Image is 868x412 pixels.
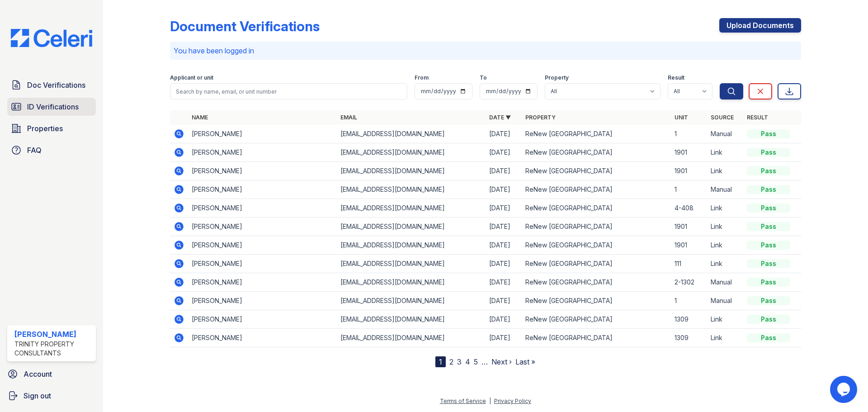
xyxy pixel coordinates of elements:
[747,222,790,231] div: Pass
[486,143,522,162] td: [DATE]
[522,255,670,273] td: ReNew [GEOGRAPHIC_DATA]
[27,80,85,90] span: Doc Verifications
[188,199,337,218] td: [PERSON_NAME]
[7,76,96,94] a: Doc Verifications
[188,236,337,255] td: [PERSON_NAME]
[707,199,743,218] td: Link
[440,398,486,404] a: Terms of Service
[170,83,407,99] input: Search by name, email, or unit number
[522,329,670,347] td: ReNew [GEOGRAPHIC_DATA]
[14,340,92,358] div: Trinity Property Consultants
[489,398,491,404] div: |
[747,259,790,268] div: Pass
[14,329,92,340] div: [PERSON_NAME]
[707,273,743,292] td: Manual
[486,218,522,236] td: [DATE]
[671,255,707,273] td: 111
[24,369,52,379] span: Account
[337,273,486,292] td: [EMAIL_ADDRESS][DOMAIN_NAME]
[707,310,743,329] td: Link
[522,236,670,255] td: ReNew [GEOGRAPHIC_DATA]
[522,143,670,162] td: ReNew [GEOGRAPHIC_DATA]
[486,125,522,143] td: [DATE]
[170,74,213,81] label: Applicant or unit
[337,329,486,347] td: [EMAIL_ADDRESS][DOMAIN_NAME]
[474,357,478,366] a: 5
[4,29,99,47] img: CE_Logo_Blue-a8612792a0a2168367f1c8372b55b34899dd931a85d93a1a3d3e32e68fde9ad4.png
[7,98,96,116] a: ID Verifications
[486,329,522,347] td: [DATE]
[7,119,96,137] a: Properties
[719,18,801,33] a: Upload Documents
[486,292,522,310] td: [DATE]
[707,125,743,143] td: Manual
[671,162,707,180] td: 1901
[337,162,486,180] td: [EMAIL_ADDRESS][DOMAIN_NAME]
[671,125,707,143] td: 1
[7,141,96,159] a: FAQ
[707,143,743,162] td: Link
[435,356,446,367] div: 1
[188,255,337,273] td: [PERSON_NAME]
[337,125,486,143] td: [EMAIL_ADDRESS][DOMAIN_NAME]
[337,218,486,236] td: [EMAIL_ADDRESS][DOMAIN_NAME]
[747,114,768,121] a: Result
[188,143,337,162] td: [PERSON_NAME]
[675,114,688,121] a: Unit
[27,123,63,134] span: Properties
[486,255,522,273] td: [DATE]
[457,357,462,366] a: 3
[337,310,486,329] td: [EMAIL_ADDRESS][DOMAIN_NAME]
[747,129,790,138] div: Pass
[486,236,522,255] td: [DATE]
[671,236,707,255] td: 1901
[340,114,357,121] a: Email
[188,292,337,310] td: [PERSON_NAME]
[486,162,522,180] td: [DATE]
[522,180,670,199] td: ReNew [GEOGRAPHIC_DATA]
[671,218,707,236] td: 1901
[671,273,707,292] td: 2-1302
[192,114,208,121] a: Name
[747,241,790,250] div: Pass
[671,292,707,310] td: 1
[337,143,486,162] td: [EMAIL_ADDRESS][DOMAIN_NAME]
[27,145,42,156] span: FAQ
[671,143,707,162] td: 1901
[747,296,790,305] div: Pass
[522,162,670,180] td: ReNew [GEOGRAPHIC_DATA]
[522,218,670,236] td: ReNew [GEOGRAPHIC_DATA]
[707,162,743,180] td: Link
[27,101,79,112] span: ID Verifications
[188,218,337,236] td: [PERSON_NAME]
[188,273,337,292] td: [PERSON_NAME]
[188,310,337,329] td: [PERSON_NAME]
[489,114,511,121] a: Date ▼
[830,376,859,403] iframe: chat widget
[188,180,337,199] td: [PERSON_NAME]
[545,74,569,81] label: Property
[747,204,790,213] div: Pass
[491,357,512,366] a: Next ›
[522,125,670,143] td: ReNew [GEOGRAPHIC_DATA]
[415,74,429,81] label: From
[522,199,670,218] td: ReNew [GEOGRAPHIC_DATA]
[486,273,522,292] td: [DATE]
[747,315,790,324] div: Pass
[522,292,670,310] td: ReNew [GEOGRAPHIC_DATA]
[449,357,453,366] a: 2
[747,166,790,175] div: Pass
[671,180,707,199] td: 1
[747,185,790,194] div: Pass
[707,329,743,347] td: Link
[170,18,320,34] div: Document Verifications
[486,199,522,218] td: [DATE]
[486,180,522,199] td: [DATE]
[4,387,99,405] a: Sign out
[494,398,531,404] a: Privacy Policy
[668,74,684,81] label: Result
[24,390,51,401] span: Sign out
[707,236,743,255] td: Link
[525,114,556,121] a: Property
[465,357,470,366] a: 4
